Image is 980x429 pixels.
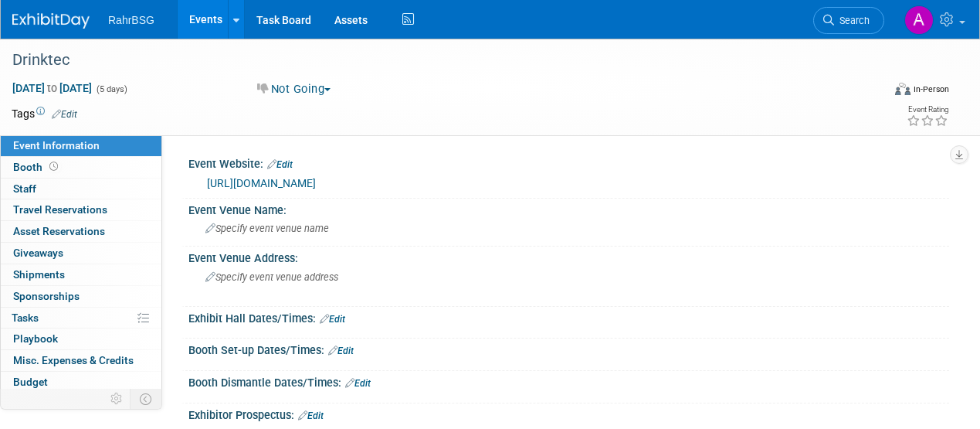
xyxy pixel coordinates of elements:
span: Tasks [12,312,39,324]
a: Edit [298,410,324,421]
a: Sponsorships [1,286,161,307]
a: Edit [345,378,371,389]
a: Shipments [1,264,161,285]
a: Edit [52,109,77,120]
div: Exhibit Hall Dates/Times: [188,307,949,327]
span: Budget [13,376,48,388]
div: In-Person [913,83,949,95]
a: Edit [267,159,293,170]
a: Booth [1,157,161,178]
td: Personalize Event Tab Strip [103,389,131,409]
img: Format-Inperson.png [895,83,910,95]
div: Booth Set-up Dates/Times: [188,339,949,359]
span: Asset Reservations [13,225,105,237]
span: Specify event venue name [205,223,329,234]
div: Event Website: [188,152,949,172]
span: (5 days) [95,84,127,94]
span: Booth [13,161,61,173]
a: Budget [1,372,161,393]
button: Not Going [252,81,337,97]
span: Misc. Expenses & Credits [13,354,134,366]
div: Event Venue Name: [188,199,949,218]
span: Booth not reserved yet [46,161,61,172]
a: Search [813,7,884,34]
div: Exhibitor Prospectus: [188,403,949,424]
div: Event Format [812,80,949,104]
a: Asset Reservations [1,221,161,242]
a: Giveaways [1,243,161,264]
span: to [45,82,59,94]
span: Specify event venue address [205,271,338,283]
div: Event Venue Address: [188,247,949,266]
div: Booth Dismantle Dates/Times: [188,371,949,391]
span: Sponsorships [13,290,80,302]
td: Tags [12,106,77,121]
span: Staff [13,182,36,195]
a: Staff [1,179,161,199]
span: Giveaways [13,247,63,259]
a: Edit [320,314,345,325]
img: Ashley Grotewold [904,5,934,35]
div: Drinktec [7,46,869,74]
a: Edit [328,346,354,356]
a: Misc. Expenses & Credits [1,350,161,371]
a: Event Information [1,135,161,156]
span: Travel Reservations [13,203,107,216]
span: Playbook [13,332,58,345]
span: Event Information [13,139,100,152]
div: Event Rating [907,106,948,114]
td: Toggle Event Tabs [131,389,162,409]
img: ExhibitDay [12,13,90,29]
a: Playbook [1,329,161,349]
span: RahrBSG [108,14,154,26]
span: Shipments [13,268,65,281]
span: Search [834,15,870,26]
a: [URL][DOMAIN_NAME] [207,177,316,189]
a: Tasks [1,308,161,329]
span: [DATE] [DATE] [12,81,93,95]
a: Travel Reservations [1,199,161,220]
